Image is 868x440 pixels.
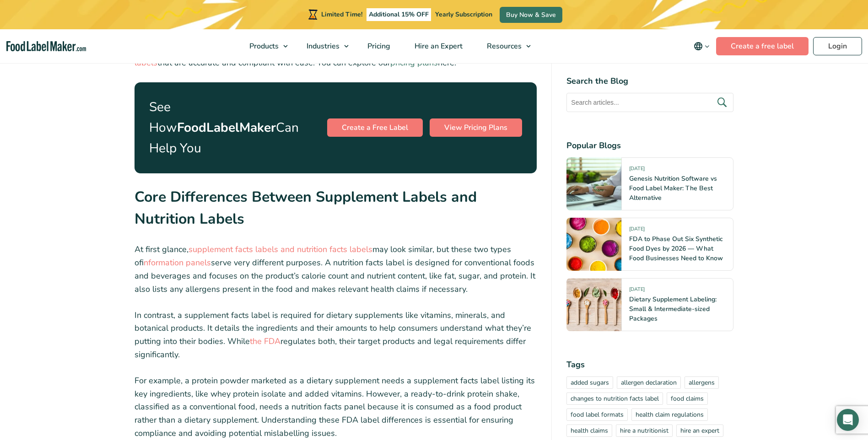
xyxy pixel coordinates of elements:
a: Resources [475,29,535,63]
span: Resources [484,41,523,51]
span: [DATE] [629,225,645,236]
a: allergens [685,376,719,389]
a: added sugars [566,376,613,389]
a: Industries [295,29,353,63]
input: Search articles... [566,93,733,112]
a: information panels [144,257,211,268]
a: Pricing [356,29,400,63]
a: FDA to Phase Out Six Synthetic Food Dyes by 2026 — What Food Businesses Need to Know [629,235,723,263]
div: Open Intercom Messenger [837,409,859,431]
a: Buy Now & Save [500,7,562,23]
strong: FoodLabelMaker [177,119,276,136]
h4: Popular Blogs [566,140,733,152]
a: Create a Free Label [327,118,423,137]
span: Yearly Subscription [435,10,492,19]
a: Create a free label [716,37,809,55]
h4: Search the Blog [566,75,733,87]
a: Login [813,37,862,55]
a: food claims [667,392,708,405]
span: Additional 15% OFF [367,8,431,21]
a: Dietary Supplement Labeling: Small & Intermediate-sized Packages [629,295,717,323]
a: health claims [566,424,612,437]
span: Hire an Expert [412,41,464,51]
p: At first glance, may look similar, but these two types of serve very different purposes. A nutrit... [135,243,537,295]
strong: Core Differences Between Supplement Labels and Nutrition Labels [135,187,477,229]
a: allergen declaration [617,376,681,389]
a: Genesis Nutrition Software vs Food Label Maker: The Best Alternative [629,174,717,202]
a: food label formats [566,408,628,421]
p: For example, a protein powder marketed as a dietary supplement needs a supplement facts label lis... [135,374,537,440]
a: Hire an Expert [403,29,473,63]
a: View Pricing Plans [430,118,522,137]
p: In contrast, a supplement facts label is required for dietary supplements like vitamins, minerals... [135,309,537,361]
a: hire an expert [676,424,723,437]
a: hire a nutritionist [616,424,673,437]
span: Products [247,41,280,51]
a: Products [237,29,292,63]
h4: Tags [566,359,733,371]
span: [DATE] [629,165,645,176]
span: [DATE] [629,286,645,296]
span: Limited Time! [321,10,362,19]
a: supplement facts labels and nutrition facts labels [189,244,372,255]
a: changes to nutrition facts label [566,392,663,405]
p: See How Can Help You [149,97,308,158]
a: health claim regulations [631,408,708,421]
a: the FDA [250,336,280,347]
span: Industries [304,41,340,51]
span: Pricing [365,41,391,51]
